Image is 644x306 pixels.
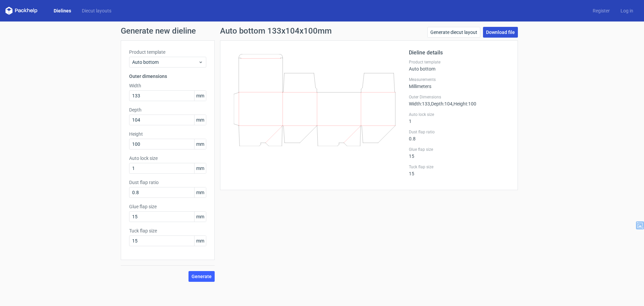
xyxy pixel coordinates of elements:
[129,203,206,210] label: Glue flap size
[194,163,206,173] span: mm
[430,101,452,106] span: , Depth : 104
[132,59,198,65] span: Auto bottom
[129,227,206,234] label: Tuck flap size
[452,101,476,106] span: , Height : 100
[409,147,509,159] div: 15
[409,101,430,106] span: Width : 133
[129,106,206,113] label: Depth
[409,94,509,100] label: Outer Dimensions
[409,77,509,89] div: Millimeters
[48,7,76,14] a: Dielines
[409,59,509,65] label: Product template
[220,27,332,35] h1: Auto bottom 133x104x100mm
[409,49,509,57] h2: Dieline details
[76,7,117,14] a: Diecut layouts
[189,271,215,282] button: Generate
[194,139,206,149] span: mm
[194,187,206,198] span: mm
[427,27,480,38] a: Generate diecut layout
[409,112,509,124] div: 1
[483,27,518,38] a: Download file
[121,27,523,35] h1: Generate new dieline
[192,274,212,279] span: Generate
[129,73,206,80] h3: Outer dimensions
[409,164,509,170] label: Tuck flap size
[194,115,206,125] span: mm
[409,129,509,141] div: 0.8
[409,164,509,176] div: 15
[129,82,206,89] label: Width
[129,179,206,186] label: Dust flap ratio
[409,59,509,72] div: Auto bottom
[194,91,206,101] span: mm
[194,212,206,222] span: mm
[409,77,509,82] label: Measurements
[587,7,615,14] a: Register
[409,147,509,152] label: Glue flap size
[129,155,206,162] label: Auto lock size
[194,236,206,246] span: mm
[615,7,639,14] a: Log in
[409,112,509,117] label: Auto lock size
[409,129,509,135] label: Dust flap ratio
[129,131,206,137] label: Height
[129,49,206,55] label: Product template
